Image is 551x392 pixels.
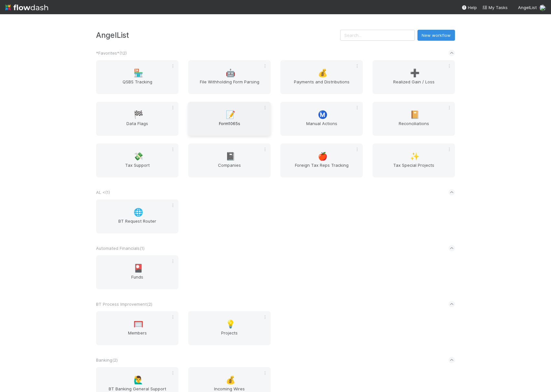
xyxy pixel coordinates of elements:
[96,246,145,251] span: Automated Financials ( 1 )
[96,255,178,289] a: 🎴Funds
[191,162,268,175] span: Companies
[283,120,360,133] span: Manual Actions
[373,102,455,136] a: 📔Reconciliations
[191,120,268,133] span: Form1065s
[188,143,271,177] a: 📓Companies
[318,111,328,119] span: Ⓜ️
[99,162,176,175] span: Tax Support
[410,152,420,161] span: ✨
[134,152,143,161] span: 💸
[134,111,143,119] span: 🏁
[539,5,546,11] img: avatar_711f55b7-5a46-40da-996f-bc93b6b86381.png
[373,143,455,177] a: ✨Tax Special Projects
[340,30,415,41] input: Search...
[482,4,508,11] a: My Tasks
[191,330,268,343] span: Projects
[375,162,452,175] span: Tax Special Projects
[461,4,477,11] div: Help
[280,60,363,94] a: 💰Payments and Distributions
[96,143,178,177] a: 💸Tax Support
[5,2,48,13] img: logo-inverted-e16ddd16eac7371096b0.svg
[318,69,328,77] span: 💰
[96,31,340,39] h3: AngelList
[280,143,363,177] a: 🍎Foreign Tax Reps Tracking
[226,320,235,328] span: 💡
[134,264,143,272] span: 🎴
[375,79,452,91] span: Realized Gain / Loss
[99,79,176,91] span: QSBS Tracking
[417,30,455,41] button: New workflow
[134,376,143,384] span: 🙋‍♂️
[96,190,110,195] span: AL < ( 1 )
[99,218,176,231] span: BT Request Router
[280,102,363,136] a: Ⓜ️Manual Actions
[283,79,360,91] span: Payments and Distributions
[226,69,235,77] span: 🤖
[226,111,235,119] span: 📝
[410,69,420,77] span: ➕
[188,102,271,136] a: 📝Form1065s
[375,120,452,133] span: Reconciliations
[99,330,176,343] span: Members
[482,5,508,10] span: My Tasks
[99,274,176,287] span: Funds
[518,5,537,10] span: AngelList
[283,162,360,175] span: Foreign Tax Reps Tracking
[134,69,143,77] span: 🏪
[96,50,127,56] span: *Favorites* ( 12 )
[96,60,178,94] a: 🏪QSBS Tracking
[318,152,328,161] span: 🍎
[373,60,455,94] a: ➕Realized Gain / Loss
[96,199,178,233] a: 🌐BT Request Router
[226,376,235,384] span: 💰
[134,208,143,217] span: 🌐
[96,311,178,345] a: 🥅Members
[410,111,420,119] span: 📔
[134,320,143,328] span: 🥅
[188,311,271,345] a: 💡Projects
[191,79,268,91] span: File Withholding Form Parsing
[96,302,152,307] span: BT Process Improvement ( 2 )
[96,357,118,363] span: Banking ( 2 )
[226,152,235,161] span: 📓
[96,102,178,136] a: 🏁Data Flags
[99,120,176,133] span: Data Flags
[188,60,271,94] a: 🤖File Withholding Form Parsing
